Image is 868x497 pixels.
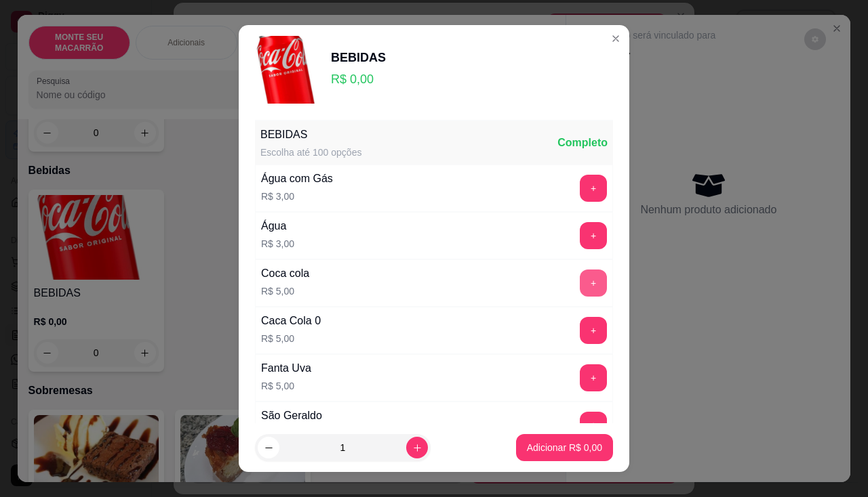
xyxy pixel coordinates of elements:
button: add [580,364,607,391]
p: R$ 5,00 [261,332,321,345]
div: Fanta Uva [261,360,311,376]
div: Água com Gás [261,171,333,187]
p: R$ 0,00 [331,70,386,89]
button: add [580,412,607,439]
button: increase-product-quantity [406,437,428,458]
button: add [580,269,607,297]
button: add [580,175,607,202]
p: R$ 5,00 [261,284,309,298]
div: BEBIDAS [331,48,386,67]
div: São Geraldo [261,408,322,424]
button: Adicionar R$ 0,00 [516,434,613,461]
p: R$ 5,00 [261,379,311,393]
div: Escolha até 100 opções [260,146,361,159]
button: decrease-product-quantity [258,437,279,458]
button: add [580,317,607,344]
button: add [580,222,607,249]
div: Completo [557,135,608,151]
p: Adicionar R$ 0,00 [527,441,602,454]
img: product-image [255,36,323,104]
div: Caca Cola 0 [261,313,321,329]
p: R$ 3,00 [261,237,294,251]
div: BEBIDAS [260,127,361,143]
div: Coca cola [261,265,309,282]
p: R$ 3,00 [261,190,333,203]
div: Água [261,218,294,234]
button: Close [605,28,627,49]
